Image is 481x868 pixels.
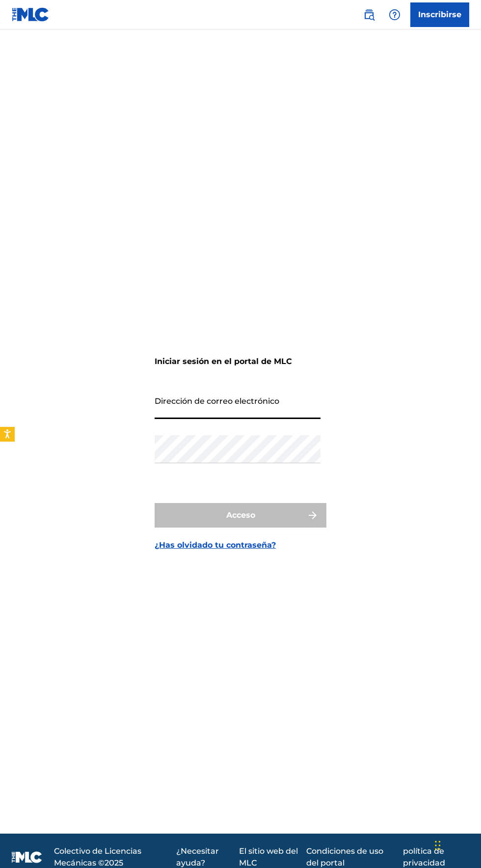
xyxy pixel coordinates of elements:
[306,846,383,868] font: Condiciones de uso del portal
[155,357,292,366] font: Iniciar sesión en el portal de MLC
[105,858,123,868] font: 2025
[54,846,141,868] font: Colectivo de Licencias Mecánicas ©
[239,846,298,868] font: El sitio web del MLC
[359,5,379,25] a: Búsqueda pública
[418,10,461,19] font: Inscribirse
[435,831,441,860] div: Arrastrar
[12,7,50,22] img: Logotipo del MLC
[410,2,469,27] a: Inscribirse
[155,540,276,550] font: ¿Has olvidado tu contraseña?
[12,851,42,863] img: logo
[363,9,375,21] img: buscar
[432,821,481,868] iframe: Widget de chat
[155,539,276,551] a: ¿Has olvidado tu contraseña?
[176,846,219,868] font: ¿Necesitar ayuda?
[403,846,445,868] font: política de privacidad
[389,9,401,21] img: ayuda
[385,5,404,25] div: Ayuda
